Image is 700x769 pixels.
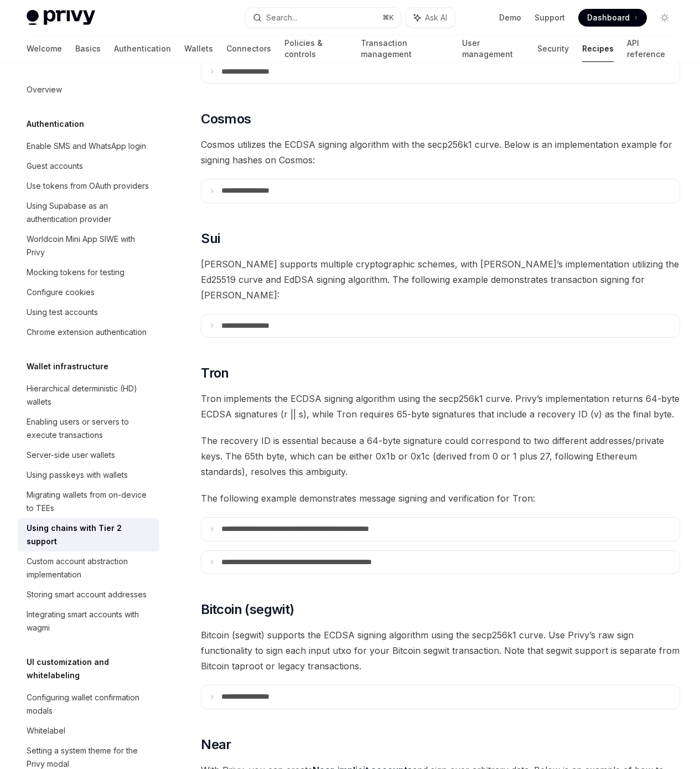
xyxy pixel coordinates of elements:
[18,551,159,585] a: Custom account abstraction implementation
[27,448,115,462] div: Server-side user wallets
[201,364,229,382] span: Tron
[27,286,95,299] div: Configure cookies
[201,137,680,168] span: Cosmos utilizes the ECDSA signing algorithm with the secp256k1 curve. Below is an implementation ...
[27,159,83,173] div: Guest accounts
[18,445,159,465] a: Server-side user wallets
[656,9,673,27] button: Toggle dark mode
[27,488,153,515] div: Migrating wallets from on-device to TEEs
[18,412,159,445] a: Enabling users or servers to execute transactions
[18,156,159,176] a: Guest accounts
[406,8,455,28] button: Ask AI
[582,35,614,62] a: Recipes
[27,233,153,259] div: Worldcoin Mini App SIWE with Privy
[18,605,159,638] a: Integrating smart accounts with wagmi
[18,196,159,229] a: Using Supabase as an authentication provider
[18,229,159,262] a: Worldcoin Mini App SIWE with Privy
[18,302,159,322] a: Using test accounts
[18,262,159,282] a: Mocking tokens for testing
[27,35,62,62] a: Welcome
[361,35,448,62] a: Transaction management
[201,736,231,753] span: Near
[27,83,62,96] div: Overview
[18,80,159,100] a: Overview
[201,491,680,506] span: The following example demonstrates message signing and verification for Tron:
[18,518,159,551] a: Using chains with Tier 2 support
[114,35,171,62] a: Authentication
[27,117,84,131] h5: Authentication
[27,140,146,153] div: Enable SMS and WhatsApp login
[27,266,125,279] div: Mocking tokens for testing
[462,35,525,62] a: User management
[201,110,251,128] span: Cosmos
[226,35,271,62] a: Connectors
[245,8,401,28] button: Search...⌘K
[75,35,101,62] a: Basics
[201,391,680,422] span: Tron implements the ECDSA signing algorithm using the secp256k1 curve. Privy’s implementation ret...
[27,522,153,548] div: Using chains with Tier 2 support
[27,415,153,442] div: Enabling users or servers to execute transactions
[201,256,680,303] span: [PERSON_NAME] supports multiple cryptographic schemes, with [PERSON_NAME]’s implementation utiliz...
[201,230,220,247] span: Sui
[535,12,565,23] a: Support
[184,35,213,62] a: Wallets
[425,12,447,23] span: Ask AI
[18,322,159,342] a: Chrome extension authentication
[627,35,673,62] a: API reference
[587,12,630,23] span: Dashboard
[27,179,149,193] div: Use tokens from OAuth providers
[201,627,680,674] span: Bitcoin (segwit) supports the ECDSA signing algorithm using the secp256k1 curve. Use Privy’s raw ...
[27,608,153,634] div: Integrating smart accounts with wagmi
[27,360,108,373] h5: Wallet infrastructure
[18,176,159,196] a: Use tokens from OAuth providers
[27,382,153,409] div: Hierarchical deterministic (HD) wallets
[201,433,680,479] span: The recovery ID is essential because a 64-byte signature could correspond to two different addres...
[27,724,65,737] div: Whitelabel
[18,282,159,302] a: Configure cookies
[18,465,159,485] a: Using passkeys with wallets
[499,12,521,23] a: Demo
[27,306,98,319] div: Using test accounts
[18,688,159,721] a: Configuring wallet confirmation modals
[266,11,297,24] div: Search...
[18,585,159,605] a: Storing smart account addresses
[27,555,153,581] div: Custom account abstraction implementation
[18,379,159,412] a: Hierarchical deterministic (HD) wallets
[27,468,128,482] div: Using passkeys with wallets
[27,199,153,226] div: Using Supabase as an authentication provider
[18,136,159,156] a: Enable SMS and WhatsApp login
[27,691,153,718] div: Configuring wallet confirmation modals
[578,9,647,27] a: Dashboard
[284,35,348,62] a: Policies & controls
[18,721,159,741] a: Whitelabel
[27,10,95,25] img: light logo
[18,485,159,518] a: Migrating wallets from on-device to TEEs
[201,601,294,618] span: Bitcoin (segwit)
[27,326,147,339] div: Chrome extension authentication
[537,35,569,62] a: Security
[27,588,147,601] div: Storing smart account addresses
[27,656,159,682] h5: UI customization and whitelabeling
[382,13,394,22] span: ⌘ K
